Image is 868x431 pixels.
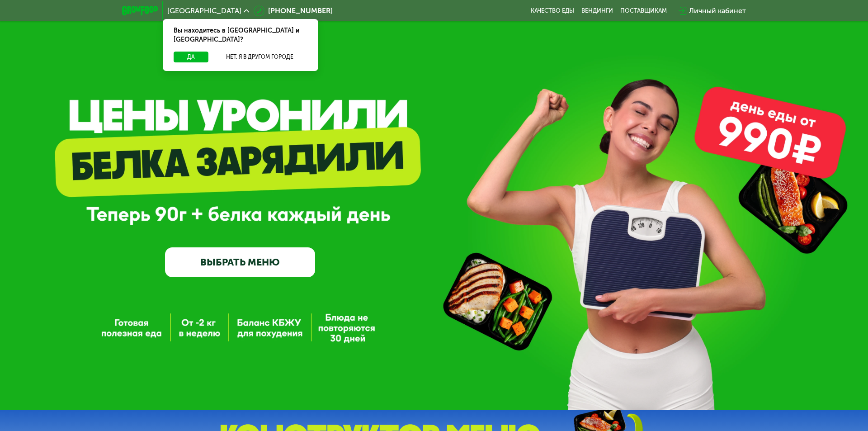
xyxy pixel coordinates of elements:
[165,247,315,278] a: ВЫБРАТЬ МЕНЮ
[163,19,318,52] div: Вы находитесь в [GEOGRAPHIC_DATA] и [GEOGRAPHIC_DATA]?
[620,7,667,14] div: поставщикам
[212,52,307,62] button: Нет, я в другом городе
[174,52,208,62] button: Да
[167,7,241,14] span: [GEOGRAPHIC_DATA]
[689,5,746,16] div: Личный кабинет
[581,7,613,14] a: Вендинги
[531,7,574,14] a: Качество еды
[254,5,333,16] a: [PHONE_NUMBER]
